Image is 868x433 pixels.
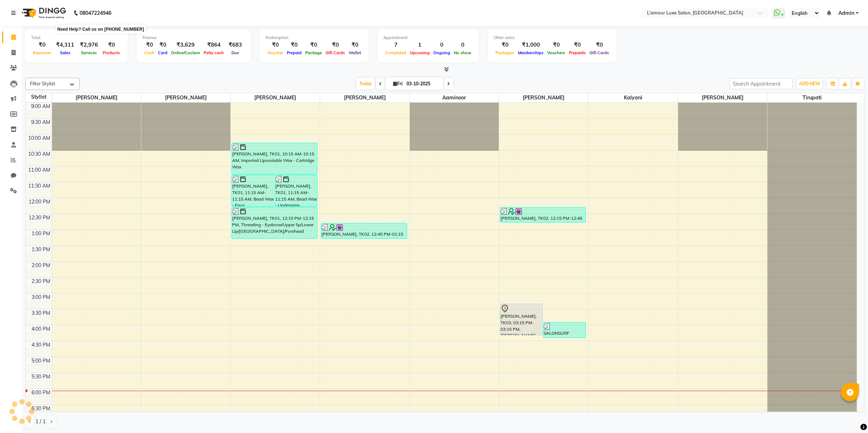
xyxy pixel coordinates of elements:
div: 5:30 PM [30,373,52,381]
div: 0 [452,41,473,49]
div: ₹0 [31,41,53,49]
div: ₹864 [202,41,226,49]
div: [PERSON_NAME], TK02, 12:45 PM-01:15 PM, Threading - Eyebrow/Upper lip/Lower Lip/[GEOGRAPHIC_DATA]... [321,223,407,239]
div: Stylist [26,93,52,101]
div: ₹0 [324,41,347,49]
div: 0 [431,41,452,49]
div: ₹0 [265,41,285,49]
span: Products [101,50,122,55]
div: ₹0 [285,41,303,49]
input: 2025-10-03 [404,78,441,89]
iframe: chat widget [838,404,861,426]
div: 12:00 PM [27,198,52,206]
span: Petty cash [202,50,226,55]
div: [PERSON_NAME], TK01, 10:15 AM-10:15 AM, Imported Liposoluble Wax - Cartridge Wax [232,143,317,174]
div: ₹683 [226,41,245,49]
div: ₹0 [142,41,156,49]
span: Prepaid [285,50,303,55]
div: 6:30 PM [30,405,52,412]
span: Sales [58,50,72,55]
div: ₹0 [347,41,363,49]
div: ₹3,629 [169,41,202,49]
span: Prepaids [567,50,588,55]
span: No show [452,50,473,55]
div: 1:30 PM [30,246,52,253]
img: logo [18,3,68,23]
span: [PERSON_NAME] [678,93,767,102]
span: Memberships [516,50,545,55]
div: ₹0 [588,41,611,49]
div: ₹4,311 [53,41,77,49]
div: Finance [142,35,245,41]
span: Voucher [265,50,285,55]
div: Appointment [383,35,473,41]
span: Online/Custom [169,50,202,55]
span: Kalyani [588,93,677,102]
div: 2:30 PM [30,278,52,285]
span: Admin [838,9,854,17]
span: [PERSON_NAME] [141,93,230,102]
span: Completed [383,50,408,55]
span: Aaminoor [410,93,499,102]
div: 3:00 PM [30,293,52,301]
div: 1 [408,41,431,49]
input: Search Appointment [729,78,793,89]
span: Tirupati [767,93,857,102]
div: 9:00 AM [30,103,52,110]
div: Total [31,35,122,41]
span: 1 / 1 [35,418,46,425]
div: ₹0 [303,41,324,49]
div: [PERSON_NAME], TK01, 11:15 AM-11:15 AM, Bead Wax - Face [232,175,274,206]
span: Cash [142,50,156,55]
div: 2:00 PM [30,262,52,269]
b: 08047224946 [80,3,111,23]
div: [PERSON_NAME], TK03, 03:15 PM-03:15 PM, [PERSON_NAME] Styling [500,304,542,335]
span: Fri [391,81,404,86]
span: Vouchers [545,50,567,55]
div: 1:00 PM [30,230,52,237]
div: [PERSON_NAME], TK01, 12:15 PM-12:15 PM, Threading - Eyebrow/Upper lip/Lower Lip/[GEOGRAPHIC_DATA]... [232,207,317,239]
div: 10:30 AM [27,150,52,158]
span: Due [230,50,241,55]
div: 4:30 PM [30,341,52,349]
div: Redemption [265,35,363,41]
span: [PERSON_NAME] [231,93,320,102]
span: [PERSON_NAME] [320,93,409,102]
span: Today [357,78,375,89]
button: ADD NEW [797,79,822,89]
div: ₹0 [567,41,588,49]
div: 9:30 AM [30,119,52,126]
span: ADD NEW [799,81,820,86]
div: ₹2,976 [77,41,101,49]
span: Ongoing [431,50,452,55]
div: 3:30 PM [30,309,52,317]
span: Upcoming [408,50,431,55]
div: 10:00 AM [27,134,52,142]
span: Packages [494,50,516,55]
span: Package [303,50,324,55]
span: Gift Cards [324,50,347,55]
div: 5:00 PM [30,357,52,365]
div: 11:30 AM [27,182,52,190]
div: ₹0 [494,41,516,49]
div: Other sales [494,35,611,41]
div: 12:30 PM [27,214,52,222]
div: ₹0 [156,41,169,49]
div: ₹1,000 [516,41,545,49]
span: Services [79,50,99,55]
div: 7 [383,41,408,49]
span: [PERSON_NAME] [52,93,141,102]
div: 11:00 AM [27,166,52,174]
div: [PERSON_NAME], TK01, 11:15 AM-11:15 AM, Bead Wax - Underarms [275,175,317,206]
div: 4:00 PM [30,325,52,333]
span: Card [156,50,169,55]
div: [PERSON_NAME], TK02, 12:15 PM-12:45 PM, Styling - Blow dry - Short [500,207,586,222]
span: Gift Cards [588,50,611,55]
span: [PERSON_NAME] [499,93,588,102]
span: Wallet [347,50,363,55]
span: Filter Stylist [30,81,55,86]
div: ₹0 [101,41,122,49]
div: 6:00 PM [30,389,52,396]
div: SALONSURF VENTURES PRIVATE LIMITED, TK04, 03:50 PM-04:20 PM, Haircut & Styling - Haircut [DEMOGRA... [543,322,586,338]
span: Expenses [31,50,53,55]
